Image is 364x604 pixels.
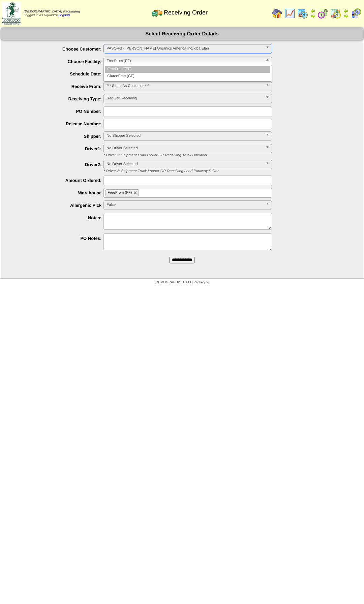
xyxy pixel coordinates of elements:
label: Choose Customer: [14,46,104,52]
span: No Shipper Selected [107,132,263,140]
span: No Driver Selected [107,144,263,152]
img: arrowleft.gif [310,8,315,13]
label: Choose Facility: [14,59,104,64]
div: * Driver 1: Shipment Load Picker OR Receiving Truck Unloader [99,153,363,157]
img: zoroco-logo-small.webp [2,2,21,25]
div: * Driver 2: Shipment Truck Loader OR Receiving Load Putaway Driver [99,169,363,173]
img: calendarcustomer.gif [351,8,361,19]
img: arrowright.gif [343,13,348,19]
img: arrowleft.gif [343,8,348,13]
label: Receive From: [14,84,104,89]
label: Amount Ordered: [14,178,104,183]
span: FreeFrom (FF) [108,191,132,195]
label: Notes: [14,215,104,220]
label: PO Number: [14,109,104,114]
span: [DEMOGRAPHIC_DATA] Packaging [155,281,209,284]
li: FreeFrom (FF) [105,66,270,73]
label: Driver2: [14,162,104,167]
img: calendarprod.gif [297,8,308,19]
span: [DEMOGRAPHIC_DATA] Packaging [24,10,80,13]
label: Release Number: [14,121,104,126]
img: arrowright.gif [310,13,315,19]
label: Shipper: [14,134,104,139]
label: Allergenic Pick [14,203,104,208]
img: line_graph.gif [284,8,295,19]
img: calendarblend.gif [317,8,328,19]
label: Warehouse [14,190,104,195]
label: Driver1: [14,146,104,151]
span: FreeFrom (FF) [107,57,263,65]
label: Schedule Date: [14,71,104,76]
a: (logout) [58,13,70,17]
div: Select Receiving Order Details [1,28,363,40]
span: Logged in as Rquadros [24,10,80,17]
span: PASORG - [PERSON_NAME] Organics America Inc. dba Elari [107,44,263,53]
span: False [107,201,263,209]
span: Regular Receiving [107,94,263,102]
img: truck2.gif [152,7,162,18]
span: No Driver Selected [107,160,263,168]
label: PO Notes: [14,236,104,241]
span: Receiving Order [164,9,208,16]
img: calendarinout.gif [330,8,341,19]
label: Receiving Type: [14,96,104,101]
li: GlutenFree (GF) [105,73,270,80]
